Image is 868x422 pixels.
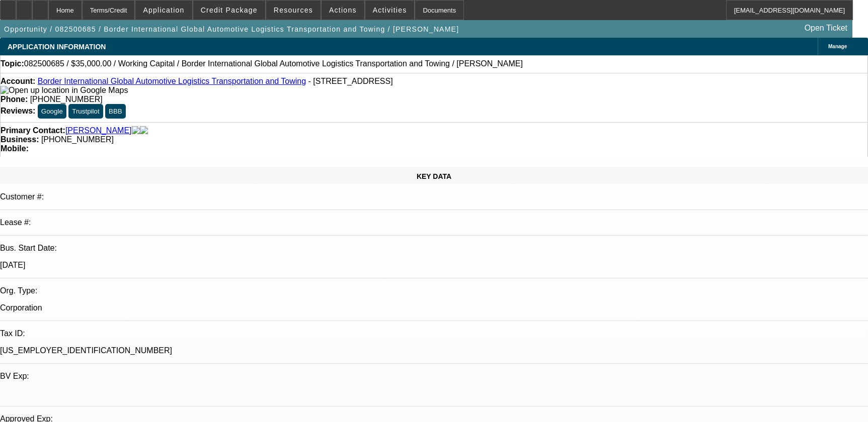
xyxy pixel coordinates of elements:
[1,59,24,68] strong: Topic:
[140,126,148,135] img: linkedin-icon.png
[1,86,128,95] img: Open up location in Google Maps
[4,25,459,33] span: Opportunity / 082500685 / Border International Global Automotive Logistics Transportation and Tow...
[322,1,364,20] button: Actions
[266,1,321,20] button: Resources
[41,135,114,144] span: [PHONE_NUMBER]
[105,104,126,119] button: BBB
[1,107,35,115] strong: Reviews:
[828,44,847,49] span: Manage
[68,104,103,119] button: Trustpilot
[1,135,39,144] strong: Business:
[193,1,265,20] button: Credit Package
[1,95,28,103] strong: Phone:
[143,6,184,14] span: Application
[65,126,132,135] a: [PERSON_NAME]
[135,1,192,20] button: Application
[1,144,29,153] strong: Mobile:
[801,20,851,37] a: Open Ticket
[38,104,66,119] button: Google
[1,86,128,94] a: View Google Maps
[373,6,407,14] span: Activities
[417,172,451,180] span: KEY DATA
[1,126,65,135] strong: Primary Contact:
[38,77,306,85] a: Border International Global Automotive Logistics Transportation and Towing
[1,77,35,85] strong: Account:
[308,77,393,85] span: - [STREET_ADDRESS]
[30,95,103,103] span: [PHONE_NUMBER]
[24,59,523,68] span: 082500685 / $35,000.00 / Working Capital / Border International Global Automotive Logistics Trans...
[329,6,357,14] span: Actions
[274,6,313,14] span: Resources
[201,6,258,14] span: Credit Package
[132,126,140,135] img: facebook-icon.png
[365,1,415,20] button: Activities
[8,43,106,51] span: APPLICATION INFORMATION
